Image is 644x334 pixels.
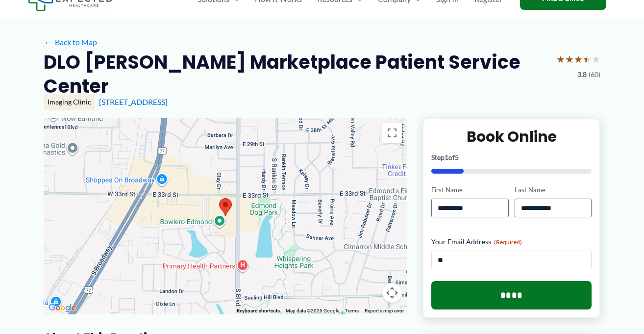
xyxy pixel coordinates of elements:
span: ★ [592,50,600,68]
a: Terms (opens in new tab) [345,308,359,313]
a: ←Back to Map [44,35,97,50]
h2: Book Online [431,127,592,146]
span: 3.8 [577,68,587,81]
p: Step of [431,154,592,161]
a: Report a map error [365,308,404,313]
label: Last Name [515,185,592,195]
span: ← [44,37,53,47]
span: ★ [565,50,574,68]
span: ★ [556,50,565,68]
img: Google [46,302,78,314]
button: Toggle fullscreen view [382,123,402,143]
span: (Required) [494,238,522,246]
span: Map data ©2025 Google [286,308,339,313]
button: Map camera controls [382,283,402,303]
label: First Name [431,185,508,195]
span: ★ [574,50,583,68]
label: Your Email Address [431,237,592,247]
a: [STREET_ADDRESS] [99,97,168,106]
h2: DLO [PERSON_NAME] Marketplace Patient Service Center [44,50,548,99]
div: Imaging Clinic [44,94,95,110]
button: Keyboard shortcuts [237,308,280,314]
span: ★ [583,50,592,68]
span: (60) [589,68,600,81]
span: 5 [455,153,459,161]
span: 1 [445,153,448,161]
a: Open this area in Google Maps (opens a new window) [46,302,78,314]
